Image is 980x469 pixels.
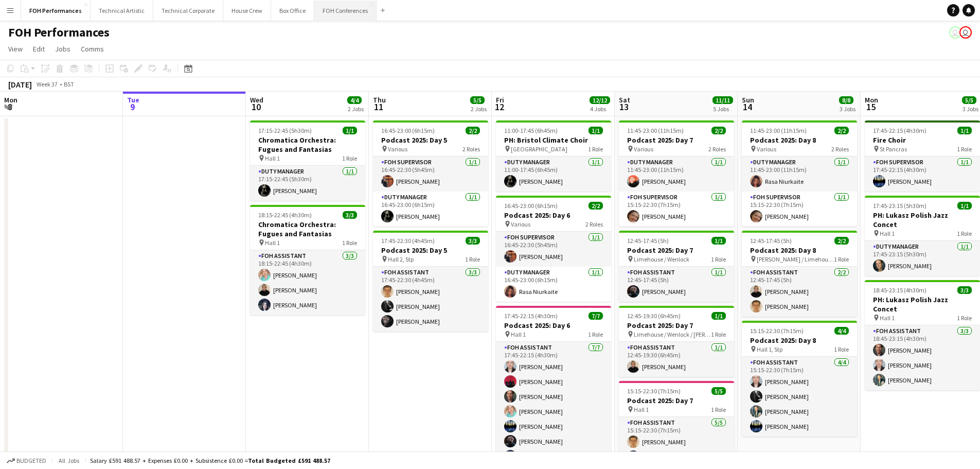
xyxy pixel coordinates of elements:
app-card-role: Duty Manager1/111:00-17:45 (6h45m)[PERSON_NAME] [496,157,611,192]
button: Technical Corporate [153,1,223,21]
app-card-role: Duty Manager1/116:45-23:00 (6h15m)[PERSON_NAME] [373,192,488,227]
span: 17:15-22:45 (5h30m) [258,127,312,134]
div: 4 Jobs [590,105,610,113]
span: 7/7 [589,312,603,320]
span: Limehouse / Wenlock [634,255,689,263]
span: 1/1 [711,237,726,245]
span: 1 Role [957,314,972,322]
h3: Podcast 2025: Day 6 [496,211,611,220]
span: Hall 1, Stp [757,345,782,353]
span: Hall 1 [634,406,649,413]
button: Technical Artistic [91,1,153,21]
span: 14 [740,101,754,113]
span: 11/11 [712,96,733,104]
app-job-card: 16:45-23:00 (6h15m)2/2Podcast 2025: Day 6 Various2 RolesFOH Supervisor1/116:45-22:30 (5h45m)[PERS... [496,196,611,302]
h3: Chromatica Orchestra: Fugues and Fantasias [250,135,365,154]
span: 4/4 [834,327,849,335]
div: 15:15-22:30 (7h15m)4/4Podcast 2025: Day 8 Hall 1, Stp1 RoleFOH Assistant4/415:15-22:30 (7h15m)[PE... [742,321,857,437]
span: 8/8 [839,96,853,104]
span: Tue [127,95,139,105]
button: Box Office [271,1,314,21]
span: 11 [371,101,386,113]
app-job-card: 12:45-19:30 (6h45m)1/1Podcast 2025: Day 7 Limehouse / Wenlock / [PERSON_NAME]1 RoleFOH Assistant1... [619,306,734,377]
div: Salary £591 488.57 + Expenses £0.00 + Subsistence £0.00 = [90,457,330,464]
span: 15:15-22:30 (7h15m) [627,387,681,395]
div: 2 Jobs [348,105,364,113]
app-job-card: 17:45-22:30 (4h45m)3/3Podcast 2025: Day 5 Hall 2, Stp1 RoleFOH Assistant3/317:45-22:30 (4h45m)[PE... [373,231,488,332]
h3: Podcast 2025: Day 6 [496,321,611,330]
app-card-role: FOH Assistant1/112:45-19:30 (6h45m)[PERSON_NAME] [619,342,734,377]
app-card-role: FOH Supervisor1/117:45-22:15 (4h30m)[PERSON_NAME] [865,157,980,192]
app-card-role: Duty Manager1/116:45-23:00 (6h15m)Rasa Niurkaite [496,267,611,302]
span: Sat [619,95,630,105]
span: 10 [248,101,263,113]
app-job-card: 16:45-23:00 (6h15m)2/2Podcast 2025: Day 5 Various2 RolesFOH Supervisor1/116:45-22:30 (5h45m)[PERS... [373,120,488,227]
span: 12:45-17:45 (5h) [627,237,669,245]
span: 17:45-23:15 (5h30m) [873,202,926,210]
span: 16:45-23:00 (6h15m) [381,127,435,134]
h3: Chromatica Orchestra: Fugues and Fantasias [250,220,365,238]
span: 1 Role [711,406,726,413]
h3: Podcast 2025: Day 8 [742,246,857,255]
app-card-role: FOH Assistant3/318:45-23:15 (4h30m)[PERSON_NAME][PERSON_NAME][PERSON_NAME] [865,325,980,390]
h3: Fire Choir [865,135,980,145]
app-card-role: FOH Assistant3/317:45-22:30 (4h45m)[PERSON_NAME][PERSON_NAME][PERSON_NAME] [373,267,488,332]
div: 2 Jobs [471,105,487,113]
span: 2 Roles [462,145,480,153]
span: Various [634,145,653,153]
span: Mon [865,95,878,105]
div: 17:15-22:45 (5h30m)1/1Chromatica Orchestra: Fugues and Fantasias Hall 11 RoleDuty Manager1/117:15... [250,120,365,201]
span: Sun [742,95,754,105]
span: Jobs [55,44,70,54]
h3: Podcast 2025: Day 8 [742,135,857,145]
span: 5/5 [470,96,485,104]
span: Wed [250,95,263,105]
span: 1/1 [711,312,726,320]
span: 3/3 [466,237,480,245]
span: 1/1 [957,127,972,134]
span: 18:15-22:45 (4h30m) [258,211,312,219]
span: 3/3 [957,286,972,294]
app-job-card: 11:45-23:00 (11h15m)2/2Podcast 2025: Day 8 Various2 RolesDuty Manager1/111:45-23:00 (11h15m)Rasa ... [742,120,857,227]
span: Hall 1 [880,314,895,322]
span: Mon [4,95,17,105]
span: 15:15-22:30 (7h15m) [750,327,804,335]
span: 5/5 [962,96,976,104]
span: Limehouse / Wenlock / [PERSON_NAME] [634,331,711,338]
div: 3 Jobs [963,105,978,113]
app-card-role: Duty Manager1/117:15-22:45 (5h30m)[PERSON_NAME] [250,166,365,201]
span: Hall 1 [511,331,526,338]
h3: Podcast 2025: Day 8 [742,336,857,345]
h3: PH: Lukasz Polish Jazz Concet [865,211,980,229]
span: 1 Role [957,230,972,237]
span: 11:45-23:00 (11h15m) [627,127,684,134]
span: 2 Roles [585,220,603,228]
app-job-card: 17:45-23:15 (5h30m)1/1PH: Lukasz Polish Jazz Concet Hall 11 RoleDuty Manager1/117:45-23:15 (5h30m... [865,196,980,276]
span: Thu [373,95,386,105]
h3: Podcast 2025: Day 7 [619,396,734,405]
span: 2 Roles [831,145,849,153]
app-job-card: 18:15-22:45 (4h30m)3/3Chromatica Orchestra: Fugues and Fantasias Hall 11 RoleFOH Assistant3/318:1... [250,205,365,315]
app-job-card: 17:45-22:15 (4h30m)7/7Podcast 2025: Day 6 Hall 11 RoleFOH Assistant7/717:45-22:15 (4h30m)[PERSON_... [496,306,611,458]
span: 3/3 [343,211,357,219]
app-job-card: 11:45-23:00 (11h15m)2/2Podcast 2025: Day 7 Various2 RolesDuty Manager1/111:45-23:00 (11h15m)[PERS... [619,120,734,227]
h3: Podcast 2025: Day 7 [619,321,734,330]
h1: FOH Performances [8,25,110,40]
span: Hall 2, Stp [388,255,414,263]
span: 1/1 [957,202,972,210]
app-job-card: 12:45-17:45 (5h)1/1Podcast 2025: Day 7 Limehouse / Wenlock1 RoleFOH Assistant1/112:45-17:45 (5h)[... [619,231,734,302]
a: Jobs [51,42,75,56]
button: FOH Performances [21,1,91,21]
app-user-avatar: Visitor Services [959,26,972,39]
app-card-role: FOH Assistant7/717:45-22:15 (4h30m)[PERSON_NAME][PERSON_NAME][PERSON_NAME][PERSON_NAME][PERSON_NA... [496,342,611,466]
app-card-role: FOH Assistant3/318:15-22:45 (4h30m)[PERSON_NAME][PERSON_NAME][PERSON_NAME] [250,250,365,315]
a: Comms [77,42,108,56]
button: Budgeted [5,455,48,466]
span: Total Budgeted £591 488.57 [248,457,330,464]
